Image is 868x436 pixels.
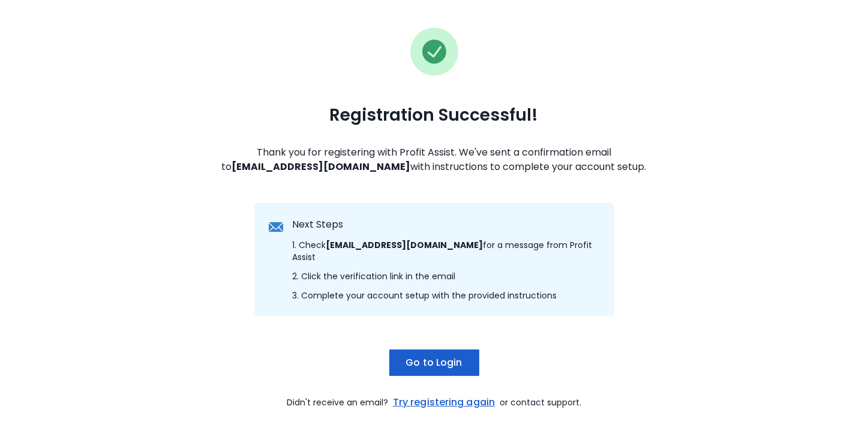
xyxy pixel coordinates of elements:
[293,289,557,301] span: 3. Complete your account setup with the provided instructions
[214,145,655,174] span: Thank you for registering with Profit Assist. We've sent a confirmation email to with instruction...
[232,160,411,174] strong: [EMAIL_ADDRESS][DOMAIN_NAME]
[391,395,497,410] a: Try registering again
[326,239,483,251] strong: [EMAIL_ADDRESS][DOMAIN_NAME]
[293,239,600,263] span: 1. Check for a message from Profit Assist
[406,356,462,370] span: Go to Login
[293,270,456,282] span: 2. Click the verification link in the email
[389,350,479,376] button: Go to Login
[293,217,344,232] span: Next Steps
[330,104,539,126] span: Registration Successful!
[287,395,581,410] span: Didn't receive an email? or contact support.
